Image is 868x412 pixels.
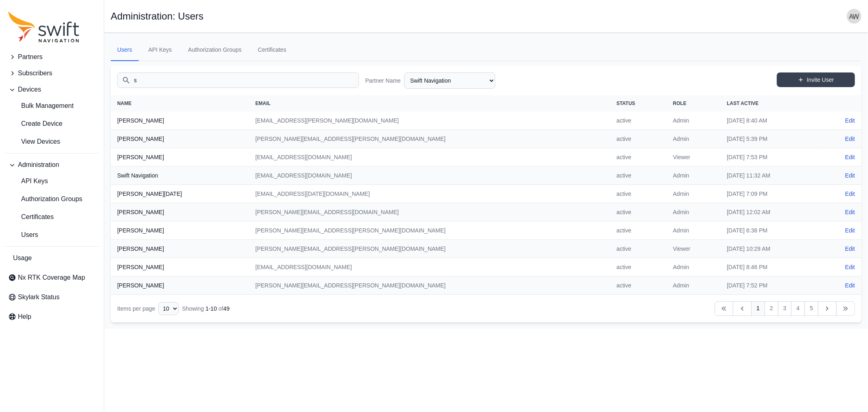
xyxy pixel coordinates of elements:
[667,112,720,130] td: Admin
[720,167,821,185] td: [DATE] 11:32 AM
[111,185,249,203] th: [PERSON_NAME][DATE]
[8,212,54,222] span: Certificates
[5,98,99,114] a: Bulk Management
[249,148,610,167] td: [EMAIL_ADDRESS][DOMAIN_NAME]
[610,203,667,221] td: active
[610,148,667,167] td: active
[111,221,249,240] th: [PERSON_NAME]
[5,173,99,189] a: API Keys
[8,176,48,186] span: API Keys
[111,203,249,221] th: [PERSON_NAME]
[720,221,821,240] td: [DATE] 6:38 PM
[845,116,855,125] a: Edit
[791,301,805,316] a: 4
[249,112,610,130] td: [EMAIL_ADDRESS][PERSON_NAME][DOMAIN_NAME]
[249,203,610,221] td: [PERSON_NAME][EMAIL_ADDRESS][DOMAIN_NAME]
[181,39,248,61] a: Authorization Groups
[610,258,667,276] td: active
[5,250,99,266] a: Usage
[249,240,610,258] td: [PERSON_NAME][EMAIL_ADDRESS][PERSON_NAME][DOMAIN_NAME]
[667,130,720,148] td: Admin
[610,112,667,130] td: active
[805,301,818,316] a: 5
[5,49,99,65] button: Partners
[667,276,720,295] td: Admin
[111,11,203,21] h1: Administration: Users
[720,203,821,221] td: [DATE] 12:02 AM
[610,95,667,112] th: Status
[720,276,821,295] td: [DATE] 7:52 PM
[5,270,99,286] a: Nx RTK Coverage Map
[720,240,821,258] td: [DATE] 10:29 AM
[5,65,99,81] button: Subscribers
[111,167,249,185] th: Swift Navigation
[720,112,821,130] td: [DATE] 8:40 AM
[111,276,249,295] th: [PERSON_NAME]
[847,9,861,24] img: user photo
[751,301,765,316] a: 1
[667,240,720,258] td: Viewer
[8,194,82,204] span: Authorization Groups
[223,305,230,312] span: 49
[249,258,610,276] td: [EMAIL_ADDRESS][DOMAIN_NAME]
[249,130,610,148] td: [PERSON_NAME][EMAIL_ADDRESS][PERSON_NAME][DOMAIN_NAME]
[667,95,720,112] th: Role
[111,39,139,61] a: Users
[610,130,667,148] td: active
[18,68,52,78] span: Subscribers
[845,226,855,234] a: Edit
[13,253,32,263] span: Usage
[720,130,821,148] td: [DATE] 5:39 PM
[111,148,249,167] th: [PERSON_NAME]
[5,209,99,225] a: Certificates
[206,305,217,312] span: 1 - 10
[845,171,855,180] a: Edit
[845,135,855,143] a: Edit
[158,302,179,315] select: Display Limit
[5,309,99,325] a: Help
[111,295,861,322] nav: Table navigation
[765,301,778,316] a: 2
[5,81,99,98] button: Devices
[111,258,249,276] th: [PERSON_NAME]
[610,276,667,295] td: active
[845,190,855,198] a: Edit
[8,119,62,129] span: Create Device
[117,72,359,88] input: Search
[610,167,667,185] td: active
[111,112,249,130] th: [PERSON_NAME]
[667,148,720,167] td: Viewer
[365,77,401,85] label: Partner Name
[18,160,59,170] span: Administration
[249,167,610,185] td: [EMAIL_ADDRESS][DOMAIN_NAME]
[845,263,855,271] a: Edit
[720,258,821,276] td: [DATE] 8:46 PM
[667,221,720,240] td: Admin
[18,312,31,322] span: Help
[777,72,855,87] a: Invite User
[720,148,821,167] td: [DATE] 7:53 PM
[249,185,610,203] td: [EMAIL_ADDRESS][DATE][DOMAIN_NAME]
[18,273,85,283] span: Nx RTK Coverage Map
[18,85,41,94] span: Devices
[5,134,99,150] a: View Devices
[845,245,855,253] a: Edit
[667,167,720,185] td: Admin
[249,276,610,295] td: [PERSON_NAME][EMAIL_ADDRESS][PERSON_NAME][DOMAIN_NAME]
[5,157,99,173] button: Administration
[610,240,667,258] td: active
[667,185,720,203] td: Admin
[8,230,38,240] span: Users
[778,301,792,316] a: 3
[111,240,249,258] th: [PERSON_NAME]
[111,130,249,148] th: [PERSON_NAME]
[720,185,821,203] td: [DATE] 7:09 PM
[8,137,60,147] span: View Devices
[142,39,179,61] a: API Keys
[5,289,99,305] a: Skylark Status
[5,191,99,207] a: Authorization Groups
[117,305,155,312] span: Items per page
[18,292,59,302] span: Skylark Status
[249,95,610,112] th: Email
[404,72,495,89] select: Partner Name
